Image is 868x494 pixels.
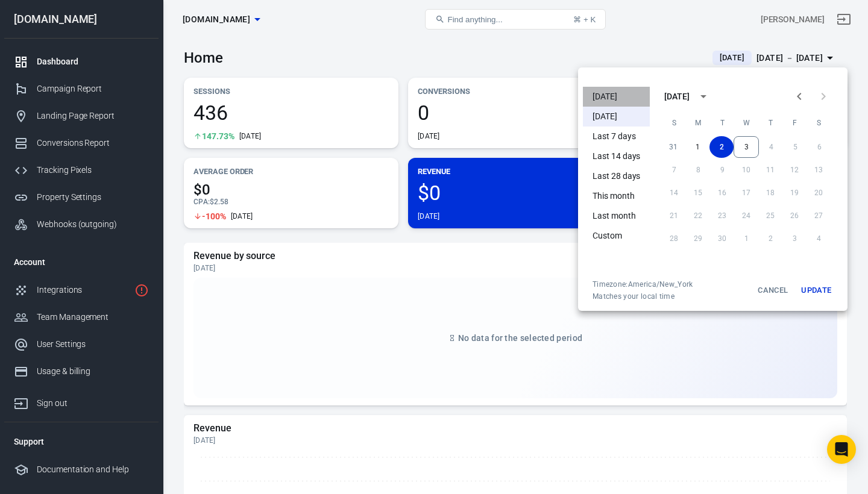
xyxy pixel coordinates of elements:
li: Last 28 days [583,166,650,186]
span: Wednesday [735,111,757,135]
button: 2 [709,136,734,158]
div: Open Intercom Messenger [827,435,856,464]
button: Update [797,280,835,301]
button: 3 [734,136,759,158]
button: calendar view is open, switch to year view [693,86,714,107]
li: [DATE] [583,87,650,107]
span: Sunday [663,111,685,135]
button: 1 [685,136,709,158]
div: [DATE] [664,90,690,103]
li: This month [583,186,650,206]
span: Friday [784,111,805,135]
span: Monday [687,111,709,135]
div: Timezone: America/New_York [593,280,693,289]
button: Previous month [787,84,811,108]
li: [DATE] [583,107,650,127]
li: Last 7 days [583,127,650,146]
span: Thursday [759,111,781,135]
li: Last 14 days [583,146,650,166]
li: Last month [583,206,650,226]
span: Matches your local time [593,292,693,301]
li: Custom [583,226,650,246]
button: Cancel [753,280,792,301]
button: 31 [661,136,685,158]
span: Saturday [808,111,829,135]
span: Tuesday [711,111,733,135]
